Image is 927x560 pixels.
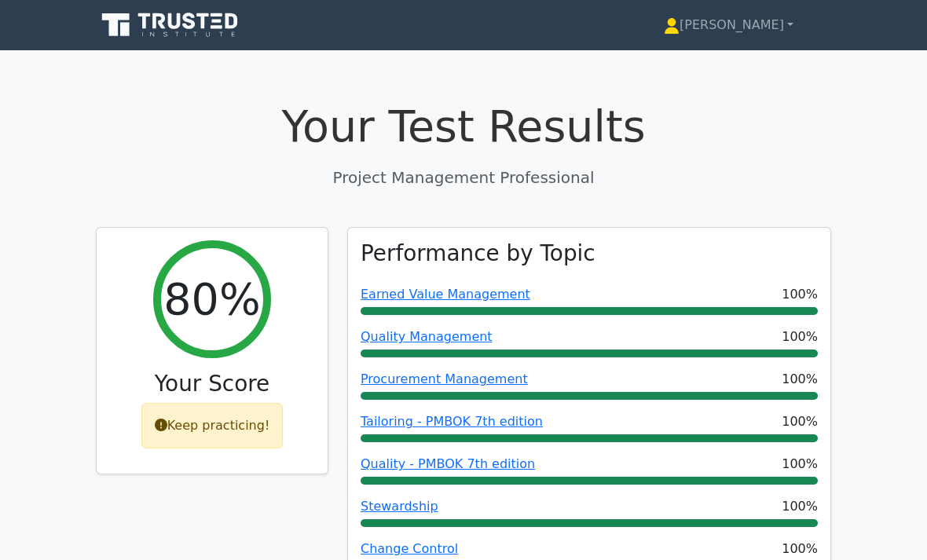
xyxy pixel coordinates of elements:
h2: 80% [163,273,260,326]
span: 100% [782,497,818,516]
a: Stewardship [361,499,438,514]
h3: Performance by Topic [361,240,595,266]
a: Tailoring - PMBOK 7th edition [361,414,543,429]
a: Change Control [361,541,458,556]
h1: Your Test Results [96,101,831,153]
a: Quality - PMBOK 7th edition [361,456,535,471]
span: 100% [782,455,818,474]
span: 100% [782,328,818,346]
span: 100% [782,370,818,389]
span: 100% [782,285,818,304]
a: Earned Value Management [361,287,530,302]
span: 100% [782,540,818,558]
p: Project Management Professional [96,166,831,189]
span: 100% [782,412,818,431]
div: Keep practicing! [141,403,284,448]
a: Quality Management [361,329,493,344]
a: Procurement Management [361,372,528,386]
a: [PERSON_NAME] [626,9,831,41]
h3: Your Score [109,371,315,397]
